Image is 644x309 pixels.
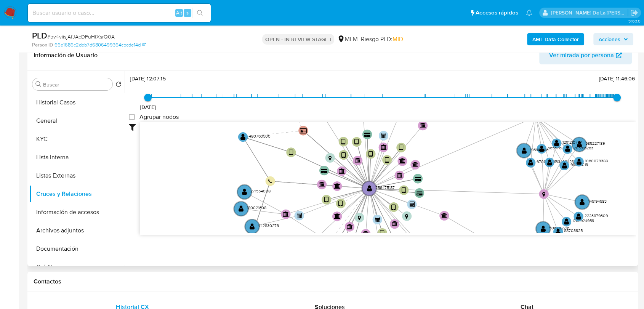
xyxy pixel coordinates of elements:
text:  [339,168,345,173]
div: MLM [337,35,358,43]
text:  [385,156,389,163]
span: Alt [176,9,182,16]
button: Acciones [593,33,633,45]
text:  [565,145,570,152]
text: 585227189 [585,140,605,146]
text:  [347,223,353,229]
text: 480763500 [249,133,271,139]
button: Volver al orden por defecto [115,81,122,90]
text:  [441,212,447,218]
b: Person ID [32,42,53,48]
a: Salir [630,9,638,17]
text:  [297,213,302,218]
text:  [367,185,372,192]
button: Créditos [29,258,125,276]
text:  [341,151,346,159]
text:  [380,144,386,150]
h1: Contactos [34,278,632,285]
text: 180021608 [247,205,266,211]
text:  [358,215,361,220]
text: 1291210777 [562,139,582,145]
span: Accesos rápidos [476,9,518,17]
text:  [239,205,244,212]
b: AML Data Collector [532,33,579,45]
text:  [380,229,384,237]
button: Historial Casos [29,93,125,112]
text:  [521,147,526,154]
text:  [405,214,409,219]
button: Archivos adjuntos [29,221,125,240]
text:  [402,186,406,194]
text:  [328,155,332,161]
text:  [319,181,325,187]
text: 334624283 [556,158,576,164]
text:  [547,159,552,166]
text:  [300,127,307,133]
text:  [250,223,255,230]
input: Buscar usuario o caso... [28,8,211,18]
text:  [381,133,386,138]
button: search-icon [192,8,208,18]
span: 3.163.0 [628,18,640,24]
text:  [564,218,569,225]
text:  [375,217,380,222]
text:  [396,172,402,178]
span: MID [392,35,403,43]
span: Acciones [599,33,620,45]
button: Documentación [29,240,125,258]
text:  [334,183,340,189]
span: [DATE] [140,103,156,111]
text: 203316263 [574,145,593,151]
input: Buscar [43,81,109,88]
text:  [334,213,340,219]
button: Información de accesos [29,203,125,221]
text:  [240,133,245,140]
text: 1060079388 [585,157,608,163]
button: Lista Interna [29,148,125,167]
text:  [577,158,582,165]
span: [DATE] 12:07:15 [130,75,165,82]
span: Agrupar nodos [139,113,179,121]
text: 565376843 [548,144,568,150]
text:  [409,202,415,207]
span: Riesgo PLD: [361,35,403,43]
button: Listas Externas [29,167,125,185]
button: AML Data Collector [527,33,584,45]
text: 195982416 [530,146,548,152]
text:  [399,158,405,163]
button: Buscar [35,81,42,87]
text:  [412,161,418,167]
text:  [576,213,581,220]
text: 506702716 [549,224,569,231]
text: 1265924959 [572,218,594,224]
text: 442830279 [258,222,279,228]
text:  [420,122,426,128]
text: 88703925 [564,227,583,234]
text: 670879719 [537,159,556,165]
text:  [268,179,272,184]
text:  [324,196,329,203]
a: 66e1686c2deb7d6806499364cbcde14d [54,42,146,48]
input: Agrupar nodos [129,114,135,120]
p: javier.gutierrez@mercadolibre.com.mx [551,9,628,16]
text:  [392,221,398,226]
text:  [415,176,421,181]
text:  [399,144,404,151]
span: s [186,9,189,16]
a: Notificaciones [526,10,532,16]
text:  [541,225,546,232]
text: 2223879309 [585,212,608,218]
text:  [242,188,247,195]
button: General [29,112,125,130]
text:  [289,149,293,156]
text:  [542,192,546,197]
b: PLD [32,29,47,42]
text:  [391,203,396,211]
button: KYC [29,130,125,148]
text:  [539,145,544,152]
text:  [580,198,585,205]
text:  [364,132,370,137]
span: Ver mirada por persona [549,46,614,64]
text:  [354,138,359,146]
text:  [338,200,343,207]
